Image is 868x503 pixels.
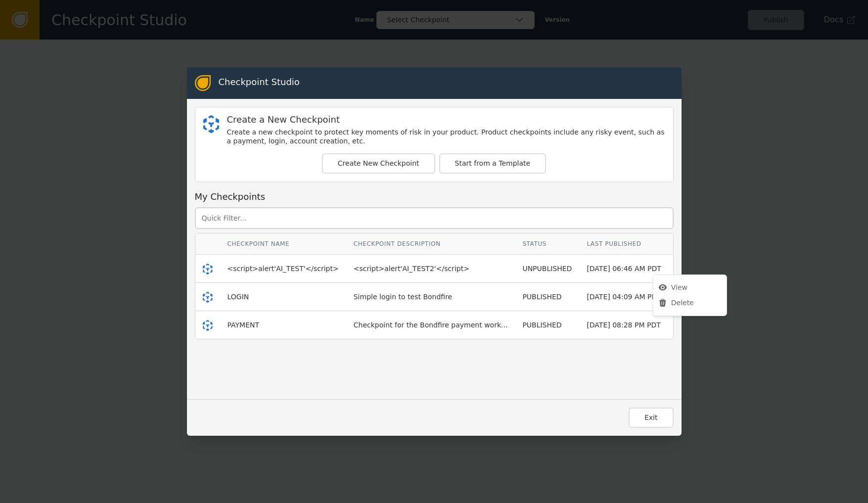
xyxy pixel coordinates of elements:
button: Create New Checkpoint [322,153,435,174]
button: Exit [629,408,674,428]
th: Actions [669,233,712,255]
div: UNPUBLISHED [522,264,572,274]
span: PAYMENT [228,321,260,329]
input: Quick Filter... [195,207,674,229]
div: [DATE] 04:09 AM PDT [587,292,661,302]
div: View [658,282,722,293]
div: [DATE] 06:46 AM PDT [587,264,661,274]
div: Checkpoint for the Bondfire payment work... [354,320,508,330]
th: Checkpoint Name [220,233,346,255]
span: Simple login to test Bondfire [354,293,452,301]
button: Start from a Template [439,153,547,174]
div: PUBLISHED [522,320,572,330]
div: Create a New Checkpoint [227,115,665,124]
span: <script>alert'AI_TEST'</script> [228,265,339,273]
span: LOGIN [228,293,249,301]
div: Checkpoint Studio [219,75,300,91]
div: Create a new checkpoint to protect key moments of risk in your product. Product checkpoints inclu... [227,128,665,145]
div: [DATE] 08:28 PM PDT [587,320,661,330]
th: Last Published [579,233,668,255]
div: Delete [658,298,722,308]
span: <script>alert'AI_TEST2'</script> [354,265,469,273]
div: PUBLISHED [522,292,572,302]
th: Checkpoint Description [346,233,515,255]
th: Status [515,233,579,255]
div: My Checkpoints [195,190,674,203]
